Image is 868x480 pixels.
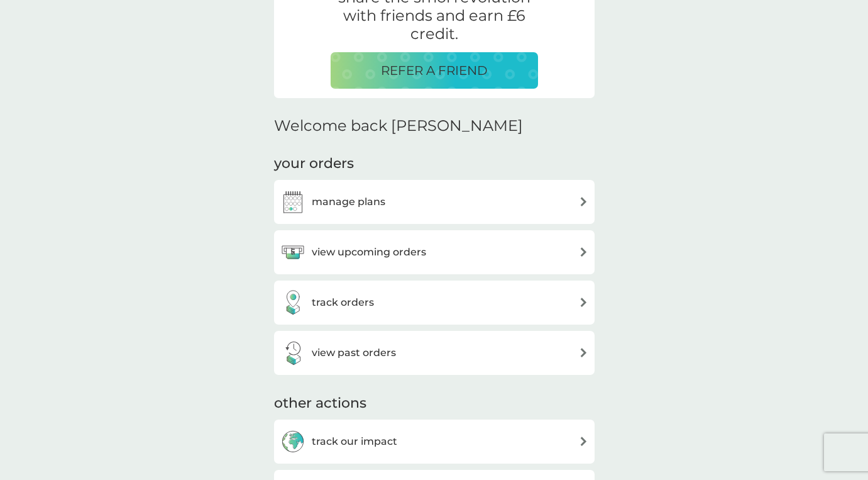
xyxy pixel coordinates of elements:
[274,154,354,174] h3: your orders
[579,437,588,446] img: arrow right
[312,194,385,210] h3: manage plans
[312,345,396,361] h3: view past orders
[579,348,588,357] img: arrow right
[274,117,523,135] h2: Welcome back [PERSON_NAME]
[579,298,588,307] img: arrow right
[274,394,366,413] h3: other actions
[331,52,538,89] button: REFER A FRIEND
[312,294,374,311] h3: track orders
[381,60,488,81] p: REFER A FRIEND
[579,197,588,206] img: arrow right
[579,247,588,257] img: arrow right
[312,244,426,260] h3: view upcoming orders
[312,433,397,450] h3: track our impact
